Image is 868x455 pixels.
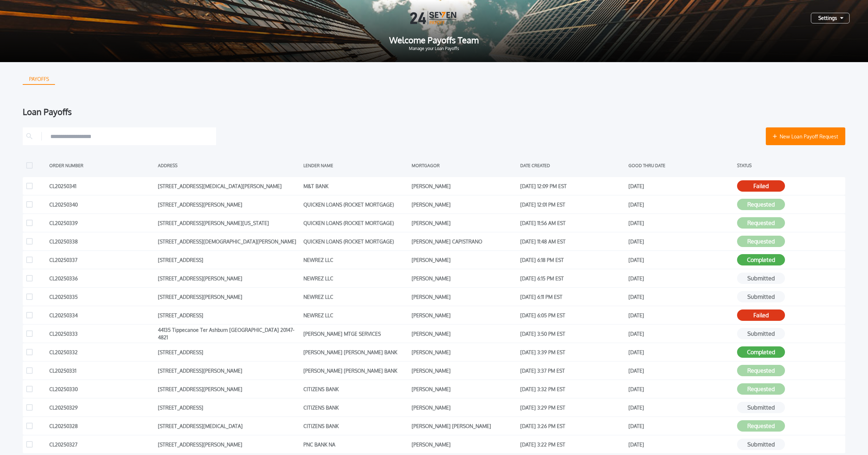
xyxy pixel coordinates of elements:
[628,347,734,357] div: [DATE]
[628,421,734,431] div: [DATE]
[303,328,408,339] div: [PERSON_NAME] MTGE SERVICES
[737,180,785,192] button: Failed
[158,384,300,394] div: [STREET_ADDRESS][PERSON_NAME]
[628,384,734,394] div: [DATE]
[49,328,154,339] div: CL20250333
[303,347,408,357] div: [PERSON_NAME] [PERSON_NAME] BANK
[158,402,300,413] div: [STREET_ADDRESS]
[412,181,517,191] div: [PERSON_NAME]
[49,384,154,394] div: CL20250330
[23,108,845,116] div: Loan Payoffs
[158,310,300,320] div: [STREET_ADDRESS]
[737,217,785,229] button: Requested
[158,439,300,450] div: [STREET_ADDRESS][PERSON_NAME]
[49,439,154,450] div: CL20250327
[628,273,734,284] div: [DATE]
[158,347,300,357] div: [STREET_ADDRESS]
[49,218,154,228] div: CL20250339
[49,291,154,302] div: CL20250335
[49,347,154,357] div: CL20250332
[780,133,838,140] span: New Loan Payoff Request
[158,291,300,302] div: [STREET_ADDRESS][PERSON_NAME]
[410,11,458,24] img: Logo
[412,347,517,357] div: [PERSON_NAME]
[49,254,154,265] div: CL20250337
[49,236,154,247] div: CL20250338
[520,384,625,394] div: [DATE] 3:32 PM EST
[49,421,154,431] div: CL20250328
[412,236,517,247] div: [PERSON_NAME] CAPISTRANO
[23,73,55,85] div: PAYOFFS
[412,291,517,302] div: [PERSON_NAME]
[412,218,517,228] div: [PERSON_NAME]
[628,199,734,210] div: [DATE]
[737,160,842,171] div: STATUS
[628,218,734,228] div: [DATE]
[628,160,734,171] div: GOOD THRU DATE
[628,236,734,247] div: [DATE]
[303,384,408,394] div: CITIZENS BANK
[628,310,734,320] div: [DATE]
[628,181,734,191] div: [DATE]
[737,402,785,413] button: Submitted
[737,439,785,450] button: Submitted
[412,254,517,265] div: [PERSON_NAME]
[412,402,517,413] div: [PERSON_NAME]
[158,328,300,339] div: 44135 Tippecanoe Ter Ashburn [GEOGRAPHIC_DATA] 20147-4821
[520,365,625,376] div: [DATE] 3:37 PM EST
[412,328,517,339] div: [PERSON_NAME]
[158,421,300,431] div: [STREET_ADDRESS][MEDICAL_DATA]
[520,218,625,228] div: [DATE] 11:56 AM EST
[520,310,625,320] div: [DATE] 6:05 PM EST
[737,236,785,247] button: Requested
[11,36,857,44] span: Welcome Payoffs Team
[628,254,734,265] div: [DATE]
[303,291,408,302] div: NEWREZ LLC
[766,127,845,145] button: New Loan Payoff Request
[412,199,517,210] div: [PERSON_NAME]
[158,160,300,171] div: ADDRESS
[811,13,850,23] button: Settings
[49,160,154,171] div: ORDER NUMBER
[737,383,785,395] button: Requested
[520,439,625,450] div: [DATE] 3:22 PM EST
[303,181,408,191] div: M&T BANK
[412,439,517,450] div: [PERSON_NAME]
[737,273,785,284] button: Submitted
[158,365,300,376] div: [STREET_ADDRESS][PERSON_NAME]
[520,254,625,265] div: [DATE] 6:18 PM EST
[303,365,408,376] div: [PERSON_NAME] [PERSON_NAME] BANK
[303,310,408,320] div: NEWREZ LLC
[628,365,734,376] div: [DATE]
[303,439,408,450] div: PNC BANK NA
[520,291,625,302] div: [DATE] 6:11 PM EST
[520,328,625,339] div: [DATE] 3:50 PM EST
[303,421,408,431] div: CITIZENS BANK
[303,402,408,413] div: CITIZENS BANK
[49,181,154,191] div: CL20250341
[520,160,625,171] div: DATE CREATED
[628,439,734,450] div: [DATE]
[737,328,785,339] button: Submitted
[412,365,517,376] div: [PERSON_NAME]
[158,236,300,247] div: [STREET_ADDRESS][DEMOGRAPHIC_DATA][PERSON_NAME]
[737,420,785,432] button: Requested
[412,384,517,394] div: [PERSON_NAME]
[737,254,785,265] button: Completed
[303,273,408,284] div: NEWREZ LLC
[158,273,300,284] div: [STREET_ADDRESS][PERSON_NAME]
[303,254,408,265] div: NEWREZ LLC
[303,160,408,171] div: LENDER NAME
[49,365,154,376] div: CL20250331
[628,328,734,339] div: [DATE]
[520,181,625,191] div: [DATE] 12:09 PM EST
[412,160,517,171] div: MORTGAGOR
[303,236,408,247] div: QUICKEN LOANS (ROCKET MORTGAGE)
[520,421,625,431] div: [DATE] 3:26 PM EST
[303,199,408,210] div: QUICKEN LOANS (ROCKET MORTGAGE)
[158,181,300,191] div: [STREET_ADDRESS][MEDICAL_DATA][PERSON_NAME]
[49,402,154,413] div: CL20250329
[49,273,154,284] div: CL20250336
[520,236,625,247] div: [DATE] 11:48 AM EST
